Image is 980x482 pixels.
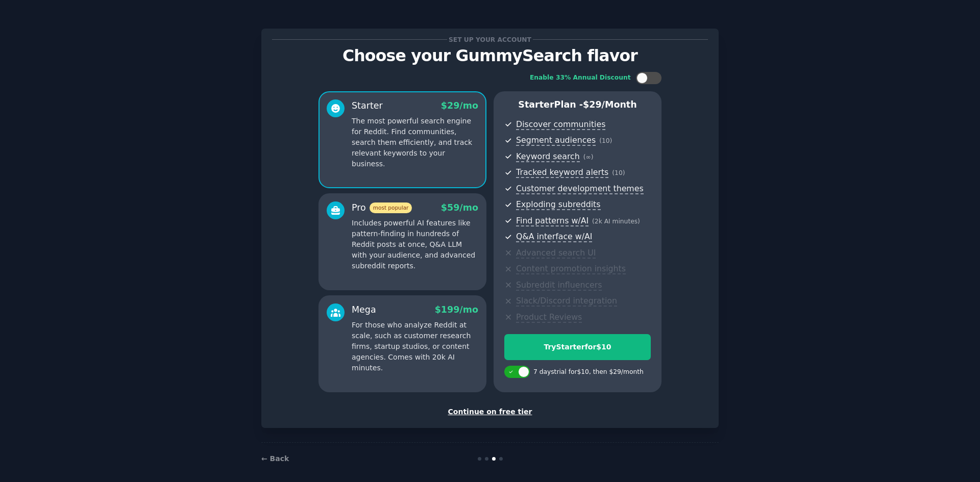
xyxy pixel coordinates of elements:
[516,167,608,178] span: Tracked keyword alerts
[352,320,478,373] p: For those who analyze Reddit at scale, such as customer research firms, startup studios, or conte...
[583,154,594,161] span: ( ∞ )
[504,98,651,111] p: Starter Plan -
[583,99,637,110] span: $ 29 /month
[516,119,605,130] span: Discover communities
[435,305,478,315] span: $ 199 /mo
[272,47,708,65] p: Choose your GummySearch flavor
[516,248,596,259] span: Advanced search UI
[516,280,602,291] span: Subreddit influencers
[272,407,708,417] div: Continue on free tier
[352,116,478,169] p: The most powerful search engine for Reddit. Find communities, search them efficiently, and track ...
[261,454,289,463] a: ← Back
[530,73,631,83] div: Enable 33% Annual Discount
[352,303,376,316] div: Mega
[441,202,478,213] span: $ 59 /mo
[447,34,533,45] span: Set up your account
[352,201,412,214] div: Pro
[599,137,612,144] span: ( 10 )
[516,312,582,323] span: Product Reviews
[352,218,478,271] p: Includes powerful AI features like pattern-finding in hundreds of Reddit posts at once, Q&A LLM w...
[612,169,625,176] span: ( 10 )
[441,100,478,111] span: $ 29 /mo
[516,296,617,307] span: Slack/Discord integration
[516,135,596,146] span: Segment audiences
[516,264,626,274] span: Content promotion insights
[592,218,640,225] span: ( 2k AI minutes )
[352,99,383,112] div: Starter
[505,342,650,352] div: Try Starter for $10
[516,232,592,242] span: Q&A interface w/AI
[516,151,580,162] span: Keyword search
[504,334,651,360] button: TryStarterfor$10
[533,368,644,377] div: 7 days trial for $10 , then $ 29 /month
[370,202,412,213] span: most popular
[516,184,644,194] span: Customer development themes
[516,199,600,210] span: Exploding subreddits
[516,216,589,226] span: Find patterns w/AI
